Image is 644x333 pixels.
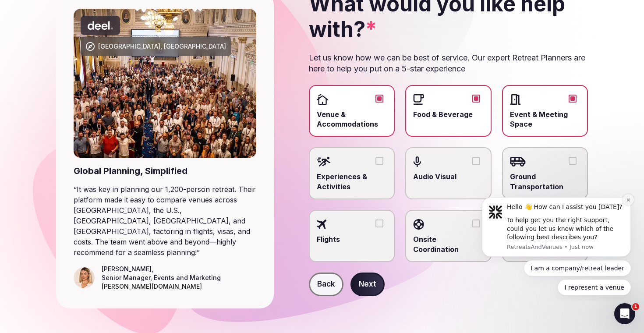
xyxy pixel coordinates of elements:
div: Global Planning, Simplified [74,165,256,177]
button: Venue & Accommodations [375,95,383,103]
button: Audio Visual [472,157,480,165]
button: Experiences & Activities [375,157,383,165]
button: Ground Transportation [569,157,577,165]
iframe: Intercom notifications message [469,189,644,301]
span: Venue & Accommodations [317,110,387,129]
button: Dismiss notification [154,5,165,16]
img: Triana Jewell-Lujan [74,267,95,288]
span: Onsite Coordination [413,234,484,254]
img: Profile image for RetreatsAndVenues [20,16,34,30]
cite: [PERSON_NAME] [102,265,152,273]
span: Food & Beverage [413,110,484,119]
div: Quick reply options [13,71,162,106]
p: Message from RetreatsAndVenues, sent Just now [38,54,156,62]
p: Let us know how we can be best of service. Our expert Retreat Planners are here to help you put o... [309,52,588,74]
button: Back [309,273,343,296]
button: Flights [375,220,383,227]
button: Quick reply: I represent a venue [89,90,162,106]
div: Message content [38,14,156,52]
span: Audio Visual [413,172,484,181]
span: Experiences & Activities [317,172,387,191]
button: Event & Meeting Space [569,95,577,103]
div: [GEOGRAPHIC_DATA], [GEOGRAPHIC_DATA] [98,42,226,51]
button: Quick reply: I am a company/retreat leader [55,71,162,87]
span: Flights [317,234,387,244]
img: Punta Umbria, Spain [74,9,256,158]
div: Hello 👋 How can I assist you [DATE]? [38,14,156,22]
figcaption: , [102,265,221,291]
div: To help get you the right support, could you let us know which of the following best describes you? [38,27,156,53]
span: 1 [632,303,639,310]
div: message notification from RetreatsAndVenues, Just now. Hello 👋 How can I assist you today? To hel... [13,8,162,67]
span: Ground Transportation [510,172,580,191]
div: [PERSON_NAME][DOMAIN_NAME] [102,282,221,291]
button: Next [350,273,385,296]
button: Food & Beverage [472,95,480,103]
blockquote: “ It was key in planning our 1,200-person retreat. Their platform made it easy to compare venues ... [74,184,256,258]
iframe: Intercom live chat [614,303,635,324]
span: Event & Meeting Space [510,110,580,129]
svg: Deel company logo [88,21,113,30]
div: Senior Manager, Events and Marketing [102,273,221,282]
